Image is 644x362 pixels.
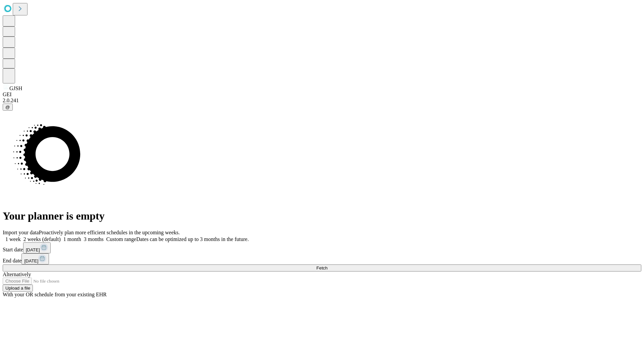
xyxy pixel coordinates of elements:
span: 1 week [5,236,21,242]
span: 2 weeks (default) [23,236,61,242]
button: Fetch [3,264,641,271]
button: [DATE] [21,253,49,264]
span: Alternatively [3,271,31,277]
div: 2.0.241 [3,98,641,104]
div: End date [3,253,641,264]
div: Start date [3,242,641,253]
span: @ [5,105,10,110]
span: Proactively plan more efficient schedules in the upcoming weeks. [39,230,180,235]
span: 1 month [63,236,81,242]
div: GEI [3,92,641,98]
h1: Your planner is empty [3,210,641,222]
span: [DATE] [26,247,40,252]
button: [DATE] [23,242,51,253]
span: GJSH [9,85,22,91]
button: @ [3,104,13,111]
span: Fetch [316,265,327,270]
button: Upload a file [3,285,33,292]
span: Dates can be optimized up to 3 months in the future. [136,236,249,242]
span: 3 months [84,236,104,242]
span: With your OR schedule from your existing EHR [3,292,107,297]
span: Custom range [106,236,136,242]
span: Import your data [3,230,39,235]
span: [DATE] [24,258,38,263]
